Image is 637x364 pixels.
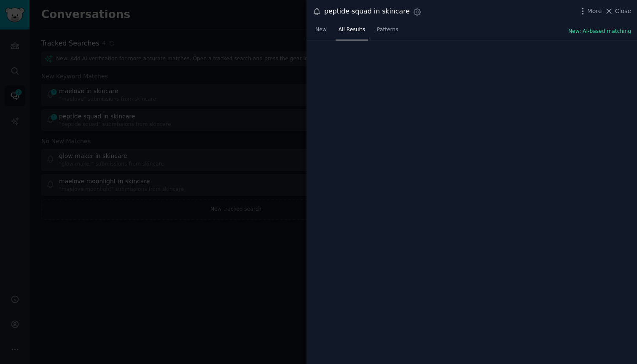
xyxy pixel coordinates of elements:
[324,6,410,17] div: peptide squad in skincare
[336,23,368,40] a: All Results
[339,26,365,34] span: All Results
[315,26,327,34] span: New
[615,7,631,16] span: Close
[312,23,330,40] a: New
[578,7,602,16] button: More
[605,7,631,16] button: Close
[587,7,602,16] span: More
[374,23,401,40] a: Patterns
[568,28,631,35] button: New: AI-based matching
[377,26,398,34] span: Patterns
